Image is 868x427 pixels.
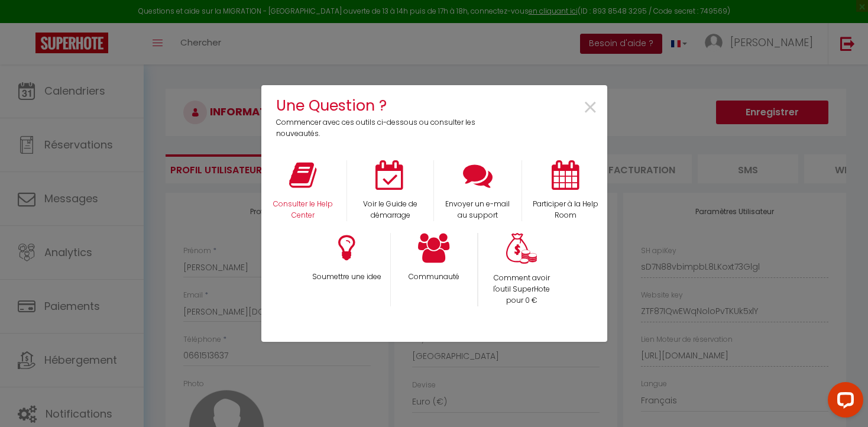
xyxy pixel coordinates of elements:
p: Participer à la Help Room [530,199,601,221]
h4: Une Question ? [276,94,484,117]
iframe: LiveChat chat widget [818,377,868,427]
button: Close [582,95,598,121]
img: Money bag [506,233,537,264]
span: × [582,89,598,127]
p: Voir le Guide de démarrage [355,199,426,221]
p: Communauté [399,271,469,283]
p: Consulter le Help Center [267,199,339,221]
p: Comment avoir l'outil SuperHote pour 0 € [486,273,558,306]
p: Envoyer un e-mail au support [442,199,514,221]
p: Soumettre une idee [310,271,383,283]
p: Commencer avec ces outils ci-dessous ou consulter les nouveautés. [276,117,484,140]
